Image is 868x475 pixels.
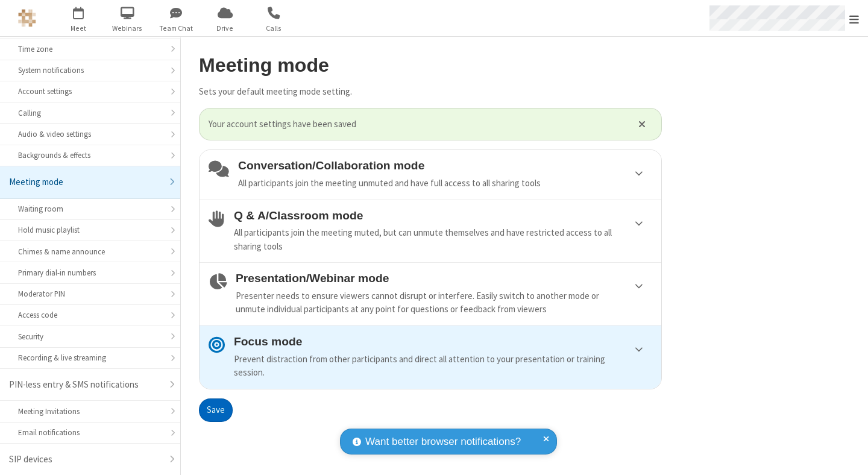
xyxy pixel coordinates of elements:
span: Meet [56,23,101,34]
span: Your account settings have been saved [209,118,623,131]
div: PIN-less entry & SMS notifications [9,378,162,392]
h2: Meeting mode [199,55,662,76]
div: Account settings [18,86,162,97]
div: Meeting mode [9,175,162,189]
button: Close alert [632,115,652,133]
h4: Conversation/Collaboration mode [238,159,652,172]
div: Backgrounds & effects [18,149,162,161]
span: Calls [251,23,297,34]
div: Access code [18,309,162,321]
div: Chimes & name announce [18,246,162,257]
div: Prevent distraction from other participants and direct all attention to your presentation or trai... [234,353,652,380]
h4: Presentation/Webinar mode [236,272,652,285]
div: Primary dial-in numbers [18,267,162,278]
button: Save [199,398,233,423]
h4: Q & A/Classroom mode [234,209,652,222]
div: Meeting Invitations [18,406,162,417]
span: Team Chat [154,23,199,34]
div: System notifications [18,64,162,76]
div: Moderator PIN [18,288,162,300]
h4: Focus mode [234,335,652,348]
div: Waiting room [18,203,162,215]
span: Want better browser notifications? [365,434,521,450]
p: Sets your default meeting mode setting. [199,85,662,99]
div: Time zone [18,43,162,55]
img: QA Selenium DO NOT DELETE OR CHANGE [18,9,36,27]
div: SIP devices [9,453,162,467]
div: Hold music playlist [18,224,162,236]
div: Email notifications [18,427,162,438]
span: Webinars [105,23,150,34]
div: All participants join the meeting muted, but can unmute themselves and have restricted access to ... [234,226,652,253]
div: Audio & video settings [18,128,162,140]
div: Calling [18,107,162,119]
div: All participants join the meeting unmuted and have full access to all sharing tools [238,177,652,190]
span: Drive [203,23,248,34]
div: Security [18,331,162,342]
div: Recording & live streaming [18,352,162,363]
div: Presenter needs to ensure viewers cannot disrupt or interfere. Easily switch to another mode or u... [236,289,652,316]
